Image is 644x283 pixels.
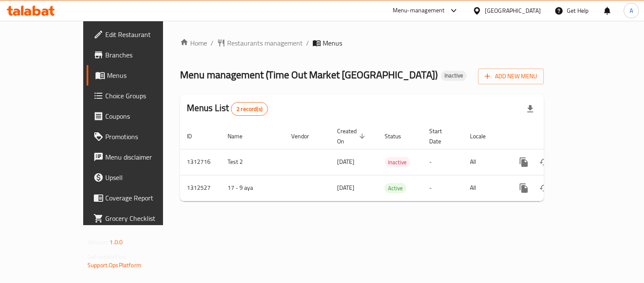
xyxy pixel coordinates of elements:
[105,91,184,101] span: Choice Groups
[107,70,184,80] span: Menus
[429,126,453,146] span: Start Date
[211,38,214,48] li: /
[463,175,507,201] td: All
[87,188,191,208] a: Coverage Report
[221,149,284,175] td: Test 2
[463,149,507,175] td: All
[337,156,354,167] span: [DATE]
[180,38,544,48] nav: breadcrumb
[180,65,438,84] span: Menu management ( Time Out Market [GEOGRAPHIC_DATA] )
[180,123,602,201] table: enhanced table
[306,38,309,48] li: /
[514,152,534,172] button: more
[514,178,534,198] button: more
[187,102,268,116] h2: Menus List
[534,178,554,198] button: Change Status
[385,183,406,193] div: Active
[385,183,406,193] span: Active
[422,149,463,175] td: -
[470,131,497,141] span: Locale
[630,6,633,15] span: A
[87,260,141,271] a: Support.OpsPlatform
[105,172,184,183] span: Upsell
[507,123,602,149] th: Actions
[180,38,207,48] a: Home
[323,38,342,48] span: Menus
[87,24,191,45] a: Edit Restaurant
[385,131,412,141] span: Status
[228,131,253,141] span: Name
[110,237,123,248] span: 1.0.0
[87,106,191,126] a: Coupons
[441,71,467,81] div: Inactive
[385,157,410,167] span: Inactive
[227,38,303,48] span: Restaurants management
[520,99,540,119] div: Export file
[87,251,127,262] span: Get support on:
[105,152,184,162] span: Menu disclaimer
[180,175,221,201] td: 1312527
[87,45,191,65] a: Branches
[187,131,203,141] span: ID
[87,167,191,188] a: Upsell
[217,38,303,48] a: Restaurants management
[393,6,445,16] div: Menu-management
[87,208,191,229] a: Grocery Checklist
[337,182,354,193] span: [DATE]
[441,72,467,79] span: Inactive
[231,102,268,116] div: Total records count
[485,71,537,82] span: Add New Menu
[221,175,284,201] td: 17 - 9 aya
[87,126,191,147] a: Promotions
[485,6,541,15] div: [GEOGRAPHIC_DATA]
[87,86,191,106] a: Choice Groups
[534,152,554,172] button: Change Status
[105,131,184,142] span: Promotions
[231,105,267,113] span: 2 record(s)
[105,29,184,40] span: Edit Restaurant
[291,131,320,141] span: Vendor
[87,237,108,248] span: Version:
[478,69,544,84] button: Add New Menu
[422,175,463,201] td: -
[105,213,184,223] span: Grocery Checklist
[87,65,191,86] a: Menus
[105,111,184,121] span: Coupons
[385,157,410,167] div: Inactive
[87,147,191,167] a: Menu disclaimer
[180,149,221,175] td: 1312716
[105,193,184,203] span: Coverage Report
[337,126,368,146] span: Created On
[105,50,184,60] span: Branches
